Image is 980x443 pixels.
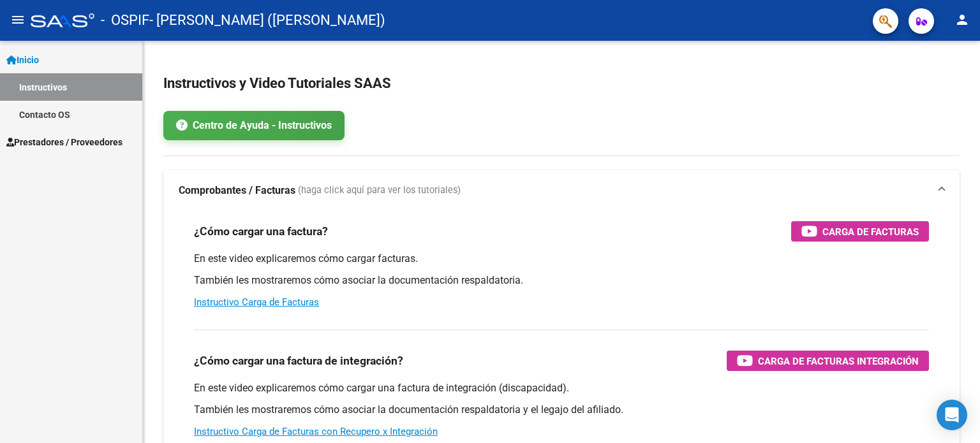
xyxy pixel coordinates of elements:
a: Instructivo Carga de Facturas [194,296,319,308]
span: (haga click aquí para ver los tutoriales) [298,184,461,198]
span: - OSPIF [101,6,149,34]
p: En este video explicaremos cómo cargar facturas. [194,252,929,266]
span: Carga de Facturas [822,224,919,240]
button: Carga de Facturas [791,221,929,242]
span: Inicio [6,53,39,67]
span: - [PERSON_NAME] ([PERSON_NAME]) [149,6,385,34]
h3: ¿Cómo cargar una factura? [194,222,328,240]
a: Centro de Ayuda - Instructivos [163,111,345,140]
span: Prestadores / Proveedores [6,135,122,149]
mat-icon: menu [10,12,26,27]
p: También les mostraremos cómo asociar la documentación respaldatoria. [194,273,929,287]
h3: ¿Cómo cargar una factura de integración? [194,352,403,370]
div: Open Intercom Messenger [937,400,967,430]
span: Carga de Facturas Integración [758,353,919,369]
mat-expansion-panel-header: Comprobantes / Facturas (haga click aquí para ver los tutoriales) [163,170,960,211]
mat-icon: person [954,12,970,27]
strong: Comprobantes / Facturas [179,184,295,198]
h2: Instructivos y Video Tutoriales SAAS [163,71,960,96]
a: Instructivo Carga de Facturas con Recupero x Integración [194,426,438,437]
button: Carga de Facturas Integración [727,351,929,371]
p: También les mostraremos cómo asociar la documentación respaldatoria y el legajo del afiliado. [194,403,929,417]
p: En este video explicaremos cómo cargar una factura de integración (discapacidad). [194,381,929,395]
